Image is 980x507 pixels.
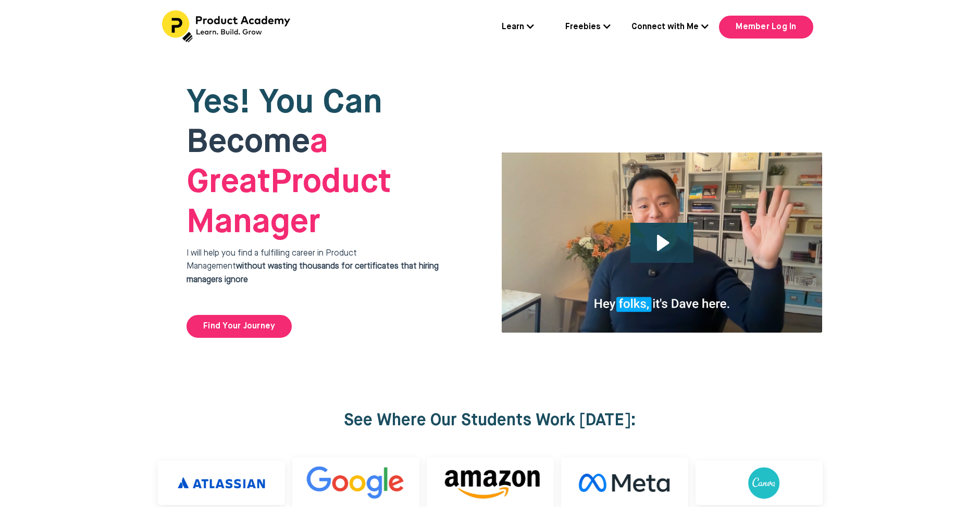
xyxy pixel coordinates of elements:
[187,262,439,284] strong: without wasting thousands for certificates that hiring managers ignore
[162,10,292,43] img: Header Logo
[344,412,636,429] strong: See Where Our Students Work [DATE]:
[187,249,439,284] span: I will help you find a fulfilling career in Product Management
[187,126,310,159] span: Become
[565,21,611,34] a: Freebies
[187,315,292,338] a: Find Your Journey
[719,16,813,39] a: Member Log In
[631,21,709,34] a: Connect with Me
[187,86,382,120] span: Yes! You Can
[630,223,693,263] button: Play Video: file-uploads/sites/127338/video/4ffeae-3e1-a2cd-5ad6-eac528a42_Why_I_built_product_ac...
[187,126,391,239] span: Product Manager
[187,126,328,199] strong: a Great
[502,21,534,34] a: Learn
